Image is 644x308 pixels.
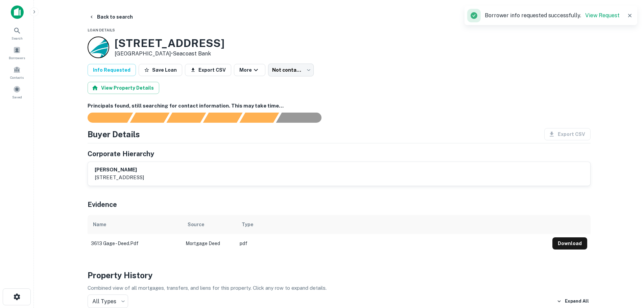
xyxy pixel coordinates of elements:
div: Documents found, AI parsing details... [166,113,206,123]
p: Borrower info requested successfully. [485,11,620,20]
button: View Property Details [88,82,159,94]
img: capitalize-icon.png [11,5,24,19]
div: Type [242,220,253,229]
h6: Principals found, still searching for contact information. This may take time... [88,102,591,110]
a: Search [2,24,32,42]
p: [GEOGRAPHIC_DATA] • [115,50,224,58]
a: View Request [585,12,620,19]
p: Combined view of all mortgages, transfers, and liens for this property. Click any row to expand d... [88,284,591,292]
div: Name [93,220,106,229]
span: Borrowers [9,55,25,61]
a: Borrowers [2,44,32,62]
button: Expand All [555,296,591,306]
td: 3613 gage - deed.pdf [88,234,182,253]
button: Info Requested [88,64,136,76]
th: Type [236,215,549,234]
button: Export CSV [185,64,231,76]
h5: Corporate Hierarchy [88,149,154,159]
div: Source [188,220,204,229]
span: Search [11,35,23,41]
iframe: Chat Widget [610,254,644,286]
h4: Property History [88,269,591,281]
th: Source [182,215,236,234]
span: Saved [12,94,22,100]
div: All Types [88,294,128,308]
p: [STREET_ADDRESS] [95,173,144,182]
div: scrollable content [88,215,591,253]
button: Back to search [86,11,136,23]
div: Principals found, still searching for contact information. This may take time... [239,113,279,123]
div: AI fulfillment process complete. [276,113,330,123]
h6: [PERSON_NAME] [95,166,144,174]
a: Seacoast Bank [173,50,211,57]
td: pdf [236,234,549,253]
th: Name [88,215,182,234]
a: Contacts [2,63,32,81]
h3: [STREET_ADDRESS] [115,37,224,50]
div: Principals found, AI now looking for contact information... [203,113,242,123]
a: Saved [2,83,32,101]
div: Sending borrower request to AI... [79,113,130,123]
button: Save Loan [139,64,182,76]
div: Your request is received and processing... [130,113,169,123]
h5: Evidence [88,199,117,210]
div: Not contacted [268,64,314,76]
span: Contacts [10,75,24,80]
button: More [234,64,265,76]
h4: Buyer Details [88,128,140,140]
button: Download [552,237,587,250]
span: Loan Details [88,28,115,32]
td: Mortgage Deed [182,234,236,253]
